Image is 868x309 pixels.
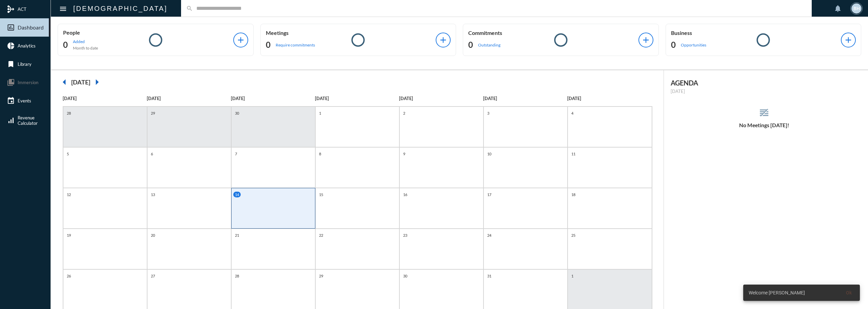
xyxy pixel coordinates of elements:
p: 17 [486,192,493,197]
p: 10 [486,151,493,157]
mat-icon: reorder [758,107,770,118]
p: 12 [65,192,73,197]
p: 13 [149,192,157,197]
p: 23 [401,232,409,238]
mat-icon: Side nav toggle icon [59,5,67,13]
p: 30 [401,273,409,279]
p: 25 [570,232,577,238]
p: 1 [570,273,575,279]
p: 5 [65,151,71,157]
button: Toggle sidenav [56,2,70,15]
p: [DATE] [231,96,315,101]
mat-icon: bookmark [7,60,15,68]
p: 7 [233,151,239,157]
h2: AGENDA [671,79,858,87]
p: 19 [65,232,73,238]
mat-icon: search [186,5,193,12]
p: 24 [486,232,493,238]
p: 8 [317,151,323,157]
p: [DATE] [63,96,147,101]
mat-icon: signal_cellular_alt [7,116,15,124]
p: [DATE] [315,96,399,101]
p: [DATE] [147,96,231,101]
span: Events [18,98,31,103]
mat-icon: insert_chart_outlined [7,23,15,32]
span: ACT [18,6,26,12]
p: 9 [401,151,407,157]
span: Immersion [18,80,38,85]
p: 4 [570,110,575,116]
mat-icon: pie_chart [7,42,15,50]
p: 22 [317,232,325,238]
span: Revenue Calculator [18,115,38,126]
p: 2 [401,110,407,116]
span: Analytics [18,43,36,49]
mat-icon: mediation [7,5,15,13]
p: 18 [570,192,577,197]
mat-icon: event [7,97,15,105]
p: 1 [317,110,323,116]
mat-icon: arrow_right [90,75,104,89]
p: 15 [317,192,325,197]
p: [DATE] [399,96,483,101]
p: [DATE] [671,89,858,94]
p: 27 [149,273,157,279]
p: 20 [149,232,157,238]
mat-icon: notifications [834,4,842,13]
p: 29 [149,110,157,116]
span: Dashboard [18,24,44,31]
p: 21 [233,232,241,238]
p: 28 [233,273,241,279]
h2: [DATE] [71,78,90,86]
div: BH [851,3,862,14]
p: 30 [233,110,241,116]
p: 14 [233,192,241,197]
p: 11 [570,151,577,157]
span: Ok [846,290,852,295]
h2: [DEMOGRAPHIC_DATA] [73,3,167,14]
span: Library [18,61,32,67]
span: Welcome [PERSON_NAME] [749,289,805,296]
p: [DATE] [483,96,567,101]
p: 6 [149,151,155,157]
p: 28 [65,110,73,116]
mat-icon: arrow_left [58,75,71,89]
p: [DATE] [567,96,651,101]
p: 16 [401,192,409,197]
p: 3 [486,110,491,116]
h5: No Meetings [DATE]! [664,122,865,128]
mat-icon: collections_bookmark [7,78,15,86]
p: 29 [317,273,325,279]
p: 26 [65,273,73,279]
p: 31 [486,273,493,279]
